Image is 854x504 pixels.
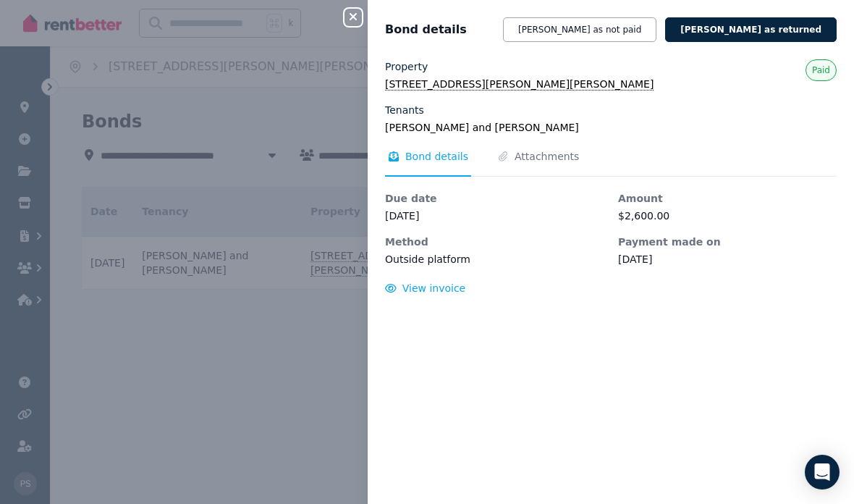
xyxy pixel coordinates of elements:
[385,209,604,223] dd: [DATE]
[812,64,830,76] span: Paid
[385,120,837,135] legend: [PERSON_NAME] and [PERSON_NAME]
[503,17,656,42] button: [PERSON_NAME] as not paid
[515,149,579,164] span: Attachments
[385,21,467,38] span: Bond details
[405,149,468,164] span: Bond details
[402,282,466,294] span: View invoice
[385,149,837,177] nav: Tabs
[385,103,424,117] label: Tenants
[385,281,465,295] button: View invoice
[618,235,837,249] dt: Payment made on
[805,455,840,490] div: Open Intercom Messenger
[385,191,604,206] dt: Due date
[618,191,837,206] dt: Amount
[618,209,837,223] dd: $2,600.00
[665,17,837,42] button: [PERSON_NAME] as returned
[385,252,604,266] dd: Outside platform
[618,252,837,266] dd: [DATE]
[385,235,604,249] dt: Method
[385,59,428,74] label: Property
